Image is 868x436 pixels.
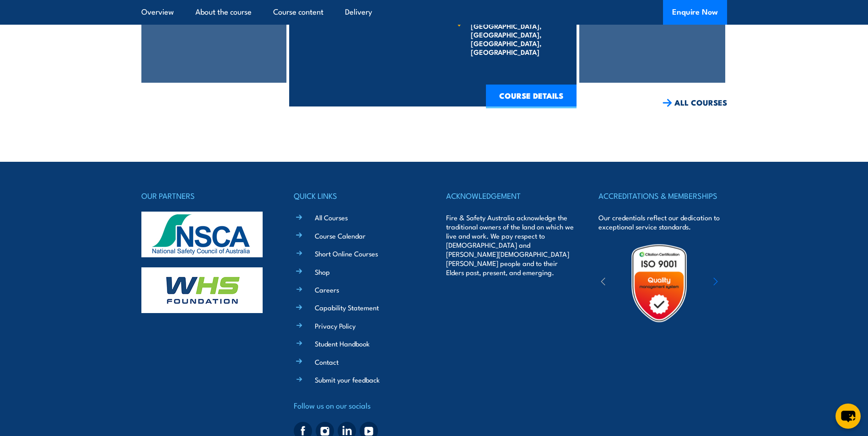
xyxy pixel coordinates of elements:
[315,303,379,312] a: Capability Statement
[486,85,577,108] a: COURSE DETAILS
[446,189,574,202] h4: ACKNOWLEDGEMENT
[141,267,263,313] img: whs-logo-footer
[700,267,779,299] img: ewpa-logo
[315,213,348,222] a: All Courses
[619,243,699,323] img: Untitled design (19)
[315,249,378,258] a: Short Online Courses
[315,375,380,384] a: Submit your feedback
[315,267,330,276] a: Shop
[315,339,370,348] a: Student Handbook
[598,213,727,231] p: Our credentials reflect our dedication to exceptional service standards.
[294,399,422,412] h4: Follow us on our socials
[315,321,356,330] a: Privacy Policy
[315,231,366,240] a: Course Calendar
[836,404,861,429] button: chat-button
[315,357,339,367] a: Contact
[141,212,263,257] img: nsca-logo-footer
[446,213,574,277] p: Fire & Safety Australia acknowledge the traditional owners of the land on which we live and work....
[294,189,422,202] h4: QUICK LINKS
[141,189,270,202] h4: OUR PARTNERS
[315,285,339,294] a: Careers
[663,97,727,108] a: ALL COURSES
[598,189,727,202] h4: ACCREDITATIONS & MEMBERSHIPS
